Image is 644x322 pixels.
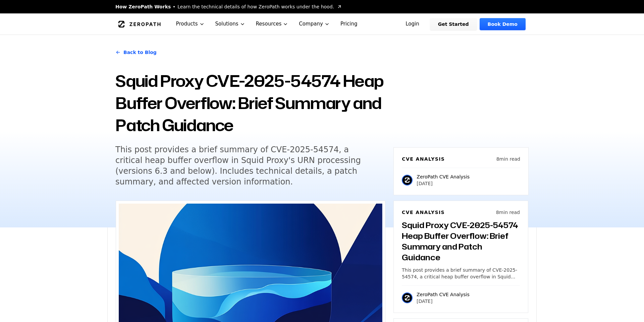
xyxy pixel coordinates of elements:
a: Book Demo [480,18,526,30]
nav: Global [107,13,537,35]
p: [DATE] [417,180,470,187]
p: This post provides a brief summary of CVE-2025-54574, a critical heap buffer overflow in Squid Pr... [402,267,520,280]
h3: Squid Proxy CVE-2025-54574 Heap Buffer Overflow: Brief Summary and Patch Guidance [402,220,520,263]
span: How ZeroPath Works [115,3,171,10]
a: How ZeroPath WorksLearn the technical details of how ZeroPath works under the hood. [115,3,342,10]
button: Company [293,13,335,35]
a: Login [397,18,427,30]
span: Learn the technical details of how ZeroPath works under the hood. [177,3,334,10]
button: Products [171,13,210,35]
img: ZeroPath CVE Analysis [402,292,413,303]
button: Resources [251,13,294,35]
p: 8 min read [496,209,520,216]
p: ZeroPath CVE Analysis [417,291,470,298]
p: [DATE] [417,298,470,305]
img: ZeroPath CVE Analysis [402,175,413,185]
a: Get Started [430,18,477,30]
h5: This post provides a brief summary of CVE-2025-54574, a critical heap buffer overflow in Squid Pr... [115,144,373,187]
a: Back to Blog [115,43,157,62]
button: Solutions [210,13,251,35]
p: 8 min read [496,156,520,162]
h1: Squid Proxy CVE-2025-54574 Heap Buffer Overflow: Brief Summary and Patch Guidance [115,70,385,136]
h6: CVE Analysis [402,209,445,216]
a: Pricing [335,13,363,35]
h6: CVE Analysis [402,156,445,162]
p: ZeroPath CVE Analysis [417,173,470,180]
